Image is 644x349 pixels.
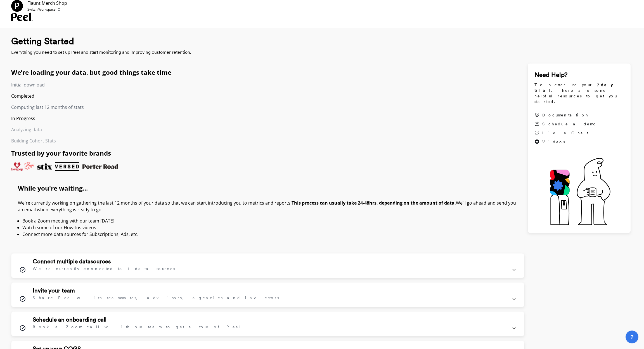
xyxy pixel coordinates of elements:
a: Schedule a demo [534,121,597,127]
p: Initial download [11,81,524,88]
span: Documentation [542,112,590,118]
p: Analyzing data [11,126,524,133]
h1: We’re loading your data, but good things take time [11,68,524,77]
h1: Getting Started [11,34,631,48]
strong: This process can usually take 24-48hrs, depending on the amount of data. [292,200,456,206]
li: Connect more data sources for Subscriptions, Ads, etc. [22,231,513,238]
h1: Invite your team [33,287,75,294]
h1: Need Help? [534,70,624,80]
a: Documentation [534,112,597,118]
h1: Schedule an onboarding call [33,316,106,323]
p: Building Cohort Stats [11,137,524,144]
span: To better use your , here are some helpful resources to get you started. [534,82,624,104]
img: picker [58,7,60,12]
p: In Progress [11,115,524,122]
p: Computing last 12 months of stats [11,104,524,111]
strong: 7 day trial [534,83,617,93]
span: Book a Zoom call with our team to get a tour of Peel [33,324,241,330]
span: Share Peel with teammates, advisors, agencies and investors [33,295,279,301]
p: Switch Workspace [27,7,56,12]
h1: Connect multiple datasources [33,258,111,265]
span: ? [630,333,634,341]
p: We're currently working on gathering the last 12 months of your data so that we can start introdu... [18,200,518,238]
span: Videos [542,139,565,145]
span: Everything you need to set up Peel and start monitoring and improving customer retention. [11,49,631,56]
li: Watch some of our How-tos videos [22,224,513,231]
p: Completed [11,93,524,99]
button: ? [626,331,638,343]
a: Videos [534,139,597,145]
h1: While you're waiting... [18,184,518,193]
span: Schedule a demo [542,121,597,127]
span: Live Chat [542,130,588,136]
span: We're currently connected to 1 data sources [33,266,175,271]
h1: Trusted by your favorite brands [11,149,524,158]
li: Book a Zoom meeting with our team [DATE] [22,217,513,224]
